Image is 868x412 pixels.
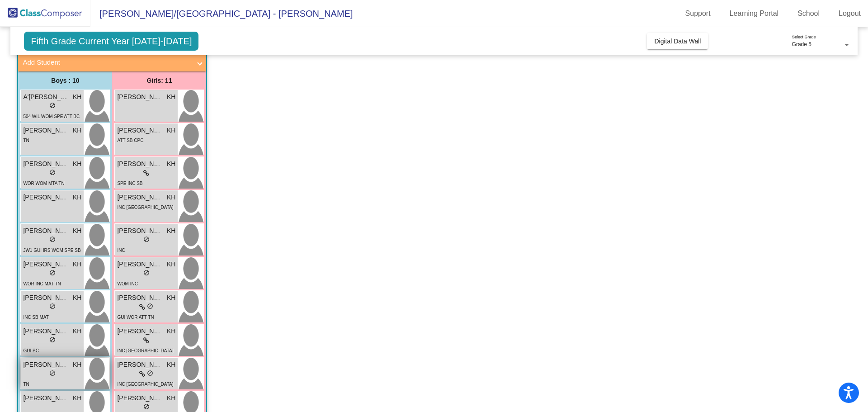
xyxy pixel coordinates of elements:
span: [PERSON_NAME] [23,159,68,169]
span: do_not_disturb_alt [49,236,56,242]
span: 504 WIL WOM SPE ATT BC INC SB CPC TN [23,114,80,128]
span: SPE INC SB [117,181,142,186]
span: TN [23,382,29,387]
span: KH [73,193,81,202]
span: INC [GEOGRAPHIC_DATA] [117,382,173,387]
mat-panel-title: Add Student [23,57,191,68]
span: [PERSON_NAME] [23,393,68,403]
span: [PERSON_NAME] [117,126,162,135]
span: KH [73,393,81,403]
span: KH [167,360,175,369]
span: KH [167,327,175,336]
a: Support [678,6,718,21]
span: Fifth Grade Current Year [DATE]-[DATE] [24,32,198,51]
a: Learning Portal [722,6,786,21]
span: GUI BC [GEOGRAPHIC_DATA] [23,348,70,363]
span: KH [73,126,81,135]
span: KH [167,159,175,169]
span: INC [GEOGRAPHIC_DATA] [117,348,173,353]
span: INC SB MAT [GEOGRAPHIC_DATA] [23,315,70,329]
span: [PERSON_NAME] [117,92,162,102]
span: KH [73,260,81,269]
span: [PERSON_NAME] [23,327,68,336]
span: INC [GEOGRAPHIC_DATA] [117,205,173,210]
span: [PERSON_NAME] [23,126,68,135]
span: KH [73,293,81,303]
span: [PERSON_NAME] [117,260,162,269]
span: [PERSON_NAME] [117,327,162,336]
span: KH [167,226,175,236]
span: do_not_disturb_alt [143,270,150,276]
span: [PERSON_NAME] [23,360,68,369]
span: WOM INC [GEOGRAPHIC_DATA] [117,281,164,296]
span: Grade 5 [792,41,811,47]
button: Digital Data Wall [647,33,708,49]
span: JW1 GUI IRS WOM SPE SB [GEOGRAPHIC_DATA] [23,248,80,262]
span: WOR INC MAT TN [23,281,61,286]
span: [PERSON_NAME]/[GEOGRAPHIC_DATA] - [PERSON_NAME] [90,6,353,21]
span: KH [167,92,175,102]
span: KH [167,193,175,202]
span: do_not_disturb_alt [143,236,150,242]
span: do_not_disturb_alt [49,336,56,343]
span: [PERSON_NAME] [117,226,162,236]
span: WOR WOM MTA TN [23,181,64,186]
a: Logout [831,6,868,21]
span: [PERSON_NAME] [117,293,162,303]
span: KH [167,260,175,269]
span: KH [73,360,81,369]
span: [PERSON_NAME] [23,193,68,202]
span: [PERSON_NAME] [117,159,162,169]
span: do_not_disturb_alt [49,303,56,309]
span: KH [167,293,175,303]
span: do_not_disturb_alt [49,270,56,276]
span: A'[PERSON_NAME] [23,92,68,102]
span: do_not_disturb_alt [147,370,153,376]
span: [PERSON_NAME] [23,226,68,236]
span: [PERSON_NAME] [23,293,68,303]
span: do_not_disturb_alt [49,102,56,109]
span: [PERSON_NAME] [117,193,162,202]
span: do_not_disturb_alt [143,403,150,410]
span: [PERSON_NAME] [117,360,162,369]
span: ATT SB CPC [117,138,143,143]
span: KH [73,327,81,336]
a: School [790,6,827,21]
span: KH [167,393,175,403]
span: KH [73,226,81,236]
span: do_not_disturb_alt [49,169,56,175]
span: KH [167,126,175,135]
div: Girls: 11 [112,71,206,90]
span: do_not_disturb_alt [147,303,153,309]
span: INC [117,248,125,253]
span: [PERSON_NAME] [117,393,162,403]
span: KH [73,92,81,102]
span: GUI WOR ATT TN [117,315,154,320]
span: Digital Data Wall [654,38,701,45]
span: do_not_disturb_alt [49,370,56,376]
span: [PERSON_NAME] [23,260,68,269]
div: Boys : 10 [18,71,112,90]
span: KH [73,159,81,169]
mat-expansion-panel-header: Add Student [18,53,206,71]
span: TN [23,138,29,143]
